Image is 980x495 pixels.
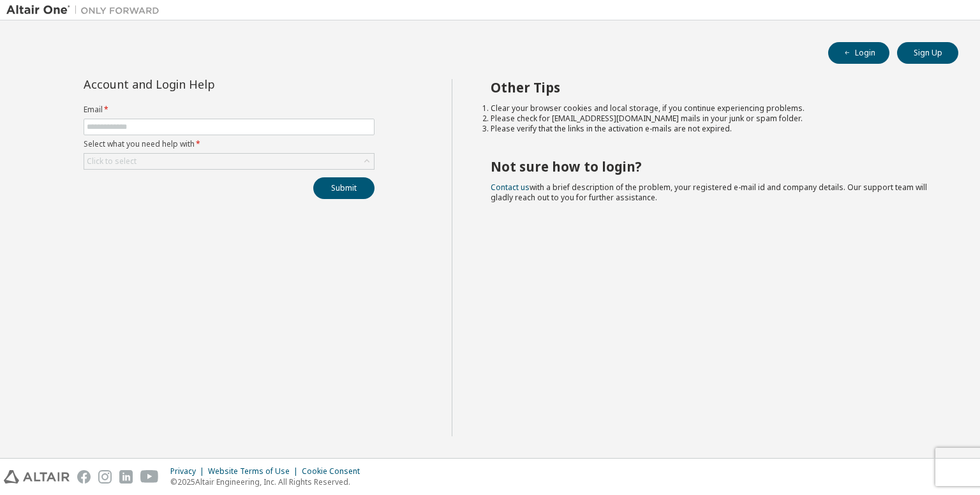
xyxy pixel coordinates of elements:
img: instagram.svg [98,470,112,484]
li: Please verify that the links in the activation e-mails are not expired. [491,124,936,134]
div: Account and Login Help [84,79,316,89]
div: Click to select [84,154,374,169]
div: Click to select [87,156,137,166]
span: with a brief description of the problem, your registered e-mail id and company details. Our suppo... [491,182,927,203]
li: Please check for [EMAIL_ADDRESS][DOMAIN_NAME] mails in your junk or spam folder. [491,114,936,124]
h2: Other Tips [491,79,936,96]
img: youtube.svg [140,470,159,484]
li: Clear your browser cookies and local storage, if you continue experiencing problems. [491,103,936,114]
div: Cookie Consent [302,466,367,477]
h2: Not sure how to login? [491,158,936,175]
label: Email [84,105,375,115]
img: linkedin.svg [119,470,133,484]
img: facebook.svg [77,470,91,484]
label: Select what you need help with [84,139,375,149]
p: © 2025 Altair Engineering, Inc. All Rights Reserved. [170,477,367,487]
img: Altair One [6,4,166,17]
button: Sign Up [897,42,958,64]
img: altair_logo.svg [4,470,70,484]
div: Website Terms of Use [208,466,302,477]
div: Privacy [170,466,208,477]
button: Login [828,42,889,64]
a: Contact us [491,182,530,193]
button: Submit [313,177,375,199]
